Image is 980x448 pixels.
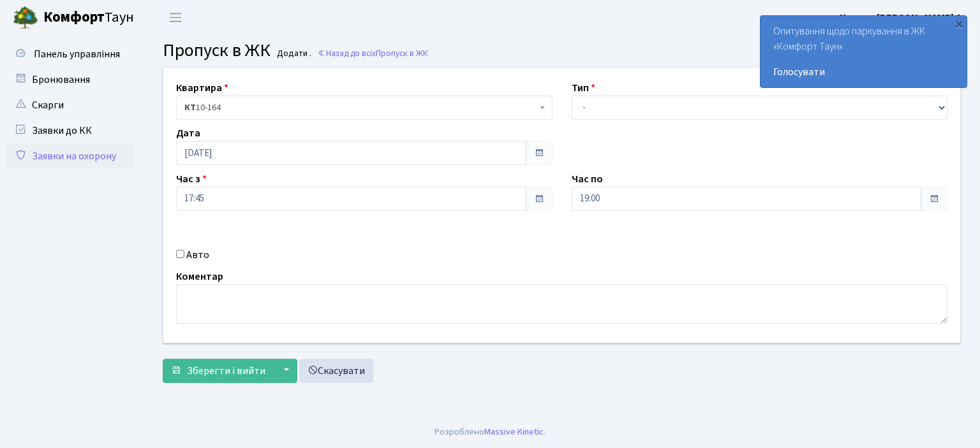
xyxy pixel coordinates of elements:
[43,7,134,29] span: Таун
[317,47,428,59] a: Назад до всіхПропуск в ЖК
[572,171,603,187] label: Час по
[43,7,105,27] b: Комфорт
[187,364,265,378] span: Зберегти і вийти
[6,92,134,118] a: Скарги
[572,80,595,96] label: Тип
[840,10,965,25] a: Цитрус [PERSON_NAME] А.
[274,48,311,59] small: Додати .
[13,5,38,31] img: logo.png
[953,17,965,30] div: ×
[186,247,209,263] label: Авто
[773,64,954,80] a: Голосувати
[163,38,271,63] span: Пропуск в ЖК
[34,47,120,61] span: Панель управління
[176,126,200,141] label: Дата
[6,67,134,92] a: Бронювання
[176,96,553,120] span: <b>КТ</b>&nbsp;&nbsp;&nbsp;&nbsp;10-164
[176,80,228,96] label: Квартира
[176,269,223,284] label: Коментар
[434,425,546,439] div: Розроблено .
[376,47,428,59] span: Пропуск в ЖК
[6,118,134,143] a: Заявки до КК
[184,101,196,114] b: КТ
[299,359,373,383] a: Скасувати
[160,7,191,28] button: Переключити навігацію
[484,425,544,438] a: Massive Kinetic
[176,171,207,187] label: Час з
[163,359,274,383] button: Зберегти і вийти
[761,16,967,87] div: Опитування щодо паркування в ЖК «Комфорт Таун»
[6,41,134,67] a: Панель управління
[6,143,134,169] a: Заявки на охорону
[184,101,537,114] span: <b>КТ</b>&nbsp;&nbsp;&nbsp;&nbsp;10-164
[840,11,965,25] b: Цитрус [PERSON_NAME] А.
